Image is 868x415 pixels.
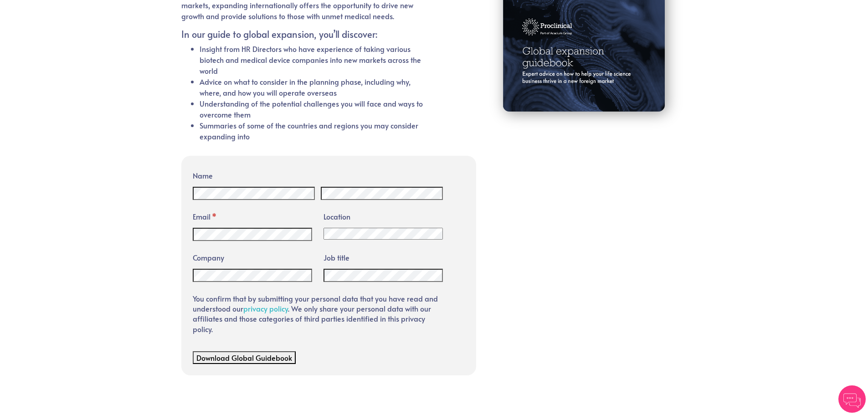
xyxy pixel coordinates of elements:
[200,98,427,120] li: Understanding of the potential challenges you will face and ways to overcome them
[193,351,296,364] button: Download Global Guidebook
[200,120,427,142] li: Summaries of some of the countries and regions you may consider expanding into
[324,208,443,221] legend: Location
[193,187,315,200] input: First
[193,167,443,180] legend: Name
[196,353,292,363] span: Download Global Guidebook
[193,208,312,221] label: Email
[324,249,443,262] label: Job title
[200,43,427,76] li: Insight from HR Directors who have experience of taking various biotech and medical device compan...
[181,29,427,40] h5: In our guide to global expansion, you’ll discover:
[193,293,443,334] p: You confirm that by submitting your personal data that you have read and understood our . We only...
[200,76,427,98] li: Advice on what to consider in the planning phase, including why, where, and how you will operate ...
[838,385,866,413] img: Chatbot
[243,303,288,313] a: privacy policy
[324,228,443,240] select: Country
[193,249,312,262] label: Company
[321,187,443,200] input: Last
